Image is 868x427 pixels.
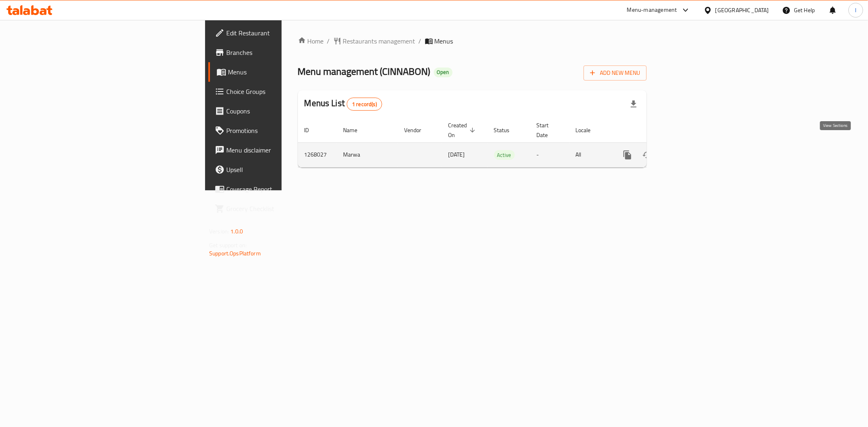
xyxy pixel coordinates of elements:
a: Upsell [208,160,350,179]
span: Start Date [537,120,560,140]
table: enhanced table [298,118,702,168]
span: Get support on: [209,240,247,251]
nav: breadcrumb [298,36,647,46]
a: Coverage Report [208,179,350,199]
a: Menus [208,62,350,82]
span: Menus [435,36,453,46]
div: Menu-management [627,5,677,15]
span: Created On [448,120,478,140]
a: Branches [208,43,350,62]
span: 1.0.0 [230,226,243,237]
span: Coverage Report [226,184,343,194]
div: Total records count [347,98,382,111]
span: ID [304,125,320,135]
span: Menu disclaimer [226,145,343,155]
a: Promotions [208,121,350,140]
span: Name [343,125,368,135]
a: Coupons [208,101,350,121]
div: [GEOGRAPHIC_DATA] [715,6,769,15]
div: Export file [624,94,643,114]
li: / [419,36,422,46]
span: Restaurants management [343,36,415,46]
span: Active [494,150,515,160]
span: Version: [209,226,229,237]
span: Branches [226,48,343,57]
span: Status [494,125,520,135]
a: Menu disclaimer [208,140,350,160]
span: 1 record(s) [347,100,382,108]
a: Choice Groups [208,82,350,101]
div: Active [494,150,515,160]
span: Upsell [226,165,343,174]
span: Edit Restaurant [226,28,343,38]
a: Restaurants management [333,36,415,46]
button: Add New Menu [584,65,647,81]
span: Grocery Checklist [226,204,343,213]
span: Coupons [226,106,343,116]
a: Grocery Checklist [208,199,350,218]
td: - [530,142,569,167]
th: Actions [611,118,702,143]
span: Promotions [226,126,343,135]
div: Open [434,68,453,77]
span: Choice Groups [226,87,343,96]
a: Edit Restaurant [208,23,350,43]
span: [DATE] [448,149,465,160]
span: Locale [576,125,601,135]
button: more [618,145,637,165]
td: All [569,142,611,167]
span: Add New Menu [590,68,640,78]
span: Open [434,69,453,76]
span: Vendor [404,125,432,135]
a: Support.OpsPlatform [209,248,261,259]
h2: Menus List [304,97,382,111]
span: Menus [228,67,343,77]
td: Marwa [337,142,398,167]
span: Menu management ( CINNABON ) [298,62,431,81]
button: Change Status [637,145,657,165]
span: I [855,6,856,15]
